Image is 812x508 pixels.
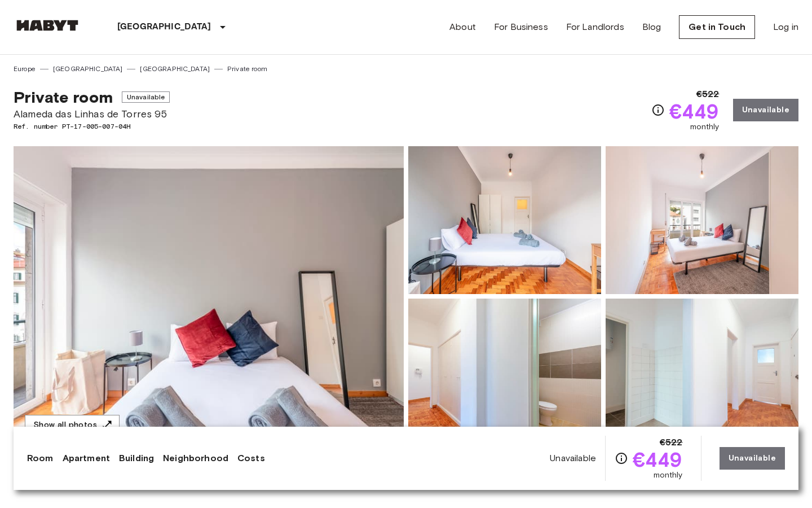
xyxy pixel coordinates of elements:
[633,449,683,470] span: €449
[14,107,170,121] span: Alameda das Linhas de Torres 95
[679,15,755,39] a: Get in Touch
[14,20,81,31] img: Habyt
[27,452,54,465] a: Room
[550,452,596,465] span: Unavailable
[642,20,661,34] a: Blog
[14,146,404,446] img: Marketing picture of unit PT-17-005-007-04H
[696,87,720,101] span: €522
[163,452,228,465] a: Neighborhood
[140,64,210,74] a: [GEOGRAPHIC_DATA]
[449,20,476,34] a: About
[117,20,211,34] p: [GEOGRAPHIC_DATA]
[690,121,720,133] span: monthly
[606,146,798,294] img: Picture of unit PT-17-005-007-04H
[494,20,548,34] a: For Business
[53,64,123,74] a: [GEOGRAPHIC_DATA]
[773,20,798,34] a: Log in
[408,299,601,446] img: Picture of unit PT-17-005-007-04H
[615,452,628,465] svg: Check cost overview for full price breakdown. Please note that discounts apply to new joiners onl...
[14,121,170,132] span: Ref. number PT-17-005-007-04H
[25,415,120,436] button: Show all photos
[408,146,601,294] img: Picture of unit PT-17-005-007-04H
[14,64,36,74] a: Europe
[227,64,267,74] a: Private room
[63,452,110,465] a: Apartment
[654,470,683,481] span: monthly
[651,103,665,117] svg: Check cost overview for full price breakdown. Please note that discounts apply to new joiners onl...
[566,20,624,34] a: For Landlords
[14,87,113,107] span: Private room
[237,452,265,465] a: Costs
[660,436,683,449] span: €522
[119,452,154,465] a: Building
[669,101,720,121] span: €449
[606,299,798,446] img: Picture of unit PT-17-005-007-04H
[122,91,170,103] span: Unavailable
